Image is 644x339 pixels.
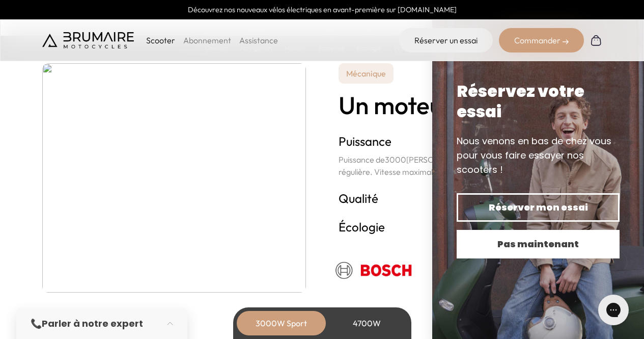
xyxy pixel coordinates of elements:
iframe: Gorgias live chat messenger [593,291,634,329]
div: 3000W Sport [241,311,322,335]
h2: Un moteur propre. [339,92,602,119]
span: 3000 [385,154,406,165]
img: Logo Bosch [326,249,423,290]
img: Panier [590,34,602,46]
img: DSC09594.jpg [42,63,306,293]
div: 4700W [326,311,408,335]
p: Scooter [146,34,175,46]
p: Mécanique [339,63,394,84]
h3: Écologie [339,219,602,235]
a: Assistance [239,35,278,45]
a: Abonnement [183,35,231,45]
h3: Qualité [339,190,602,206]
img: Brumaire Motocycles [42,32,134,48]
img: right-arrow-2.png [563,39,569,45]
a: Réserver un essai [399,28,493,53]
p: Puissance de [PERSON_NAME] assurant une utilisation fluide et régulière. Vitesse maximale de km/h . [339,153,602,178]
div: Commander [499,28,584,53]
h3: Puissance [339,133,602,149]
